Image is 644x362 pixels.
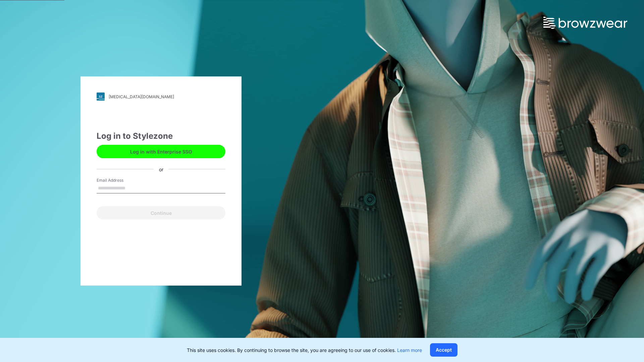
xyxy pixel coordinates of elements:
[154,166,169,173] div: or
[430,343,458,357] button: Accept
[97,145,225,158] button: Log in with Enterprise SSO
[109,94,174,99] div: [MEDICAL_DATA][DOMAIN_NAME]
[97,93,225,101] a: [MEDICAL_DATA][DOMAIN_NAME]
[187,347,422,354] p: This site uses cookies. By continuing to browse the site, you are agreeing to our use of cookies.
[543,17,627,29] img: browzwear-logo.73288ffb.svg
[97,177,144,183] label: Email Address
[97,130,225,142] div: Log in to Stylezone
[397,347,422,353] a: Learn more
[97,93,105,101] img: svg+xml;base64,PHN2ZyB3aWR0aD0iMjgiIGhlaWdodD0iMjgiIHZpZXdCb3g9IjAgMCAyOCAyOCIgZmlsbD0ibm9uZSIgeG...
